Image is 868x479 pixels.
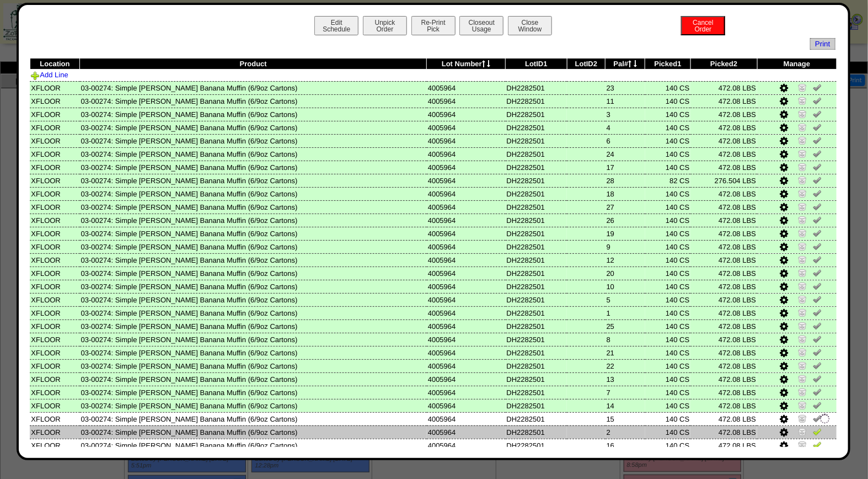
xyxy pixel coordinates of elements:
[427,425,506,439] td: 4005964
[30,253,79,267] td: XFLOOR
[80,58,427,70] th: Product
[606,81,645,94] td: 23
[30,267,79,280] td: XFLOOR
[645,372,691,386] td: 140 CS
[813,228,822,237] img: Un-Verify Pick
[606,306,645,320] td: 1
[427,240,506,253] td: 4005964
[506,121,567,134] td: DH2282501
[606,386,645,399] td: 7
[506,320,567,333] td: DH2282501
[427,399,506,412] td: 4005964
[606,293,645,306] td: 5
[506,214,567,227] td: DH2282501
[798,136,807,145] img: Zero Item and Verify
[645,227,691,240] td: 140 CS
[813,348,822,356] img: Un-Verify Pick
[30,399,79,412] td: XFLOOR
[427,306,506,320] td: 4005964
[427,359,506,372] td: 4005964
[690,412,757,425] td: 472.08 LBS
[798,361,807,370] img: Zero Item and Verify
[31,71,40,80] img: Add Item to Order
[813,308,822,317] img: Un-Verify Pick
[606,280,645,293] td: 10
[30,320,79,333] td: XFLOOR
[690,58,757,70] th: Picked2
[427,320,506,333] td: 4005964
[30,58,79,70] th: Location
[798,308,807,317] img: Zero Item and Verify
[690,359,757,372] td: 472.08 LBS
[606,187,645,200] td: 18
[80,306,427,320] td: 03-00274: Simple [PERSON_NAME] Banana Muffin (6/9oz Cartons)
[80,94,427,108] td: 03-00274: Simple [PERSON_NAME] Banana Muffin (6/9oz Cartons)
[606,346,645,359] td: 21
[427,81,506,94] td: 4005964
[506,306,567,320] td: DH2282501
[427,412,506,425] td: 4005964
[645,320,691,333] td: 140 CS
[80,293,427,306] td: 03-00274: Simple [PERSON_NAME] Banana Muffin (6/9oz Cartons)
[606,439,645,452] td: 16
[506,134,567,147] td: DH2282501
[507,25,553,33] a: CloseWindow
[30,425,79,439] td: XFLOOR
[80,346,427,359] td: 03-00274: Simple [PERSON_NAME] Banana Muffin (6/9oz Cartons)
[30,174,79,187] td: XFLOOR
[30,280,79,293] td: XFLOOR
[645,412,691,425] td: 140 CS
[690,81,757,94] td: 472.08 LBS
[690,240,757,253] td: 472.08 LBS
[798,242,807,251] img: Zero Item and Verify
[80,81,427,94] td: 03-00274: Simple [PERSON_NAME] Banana Muffin (6/9oz Cartons)
[506,439,567,452] td: DH2282501
[80,280,427,293] td: 03-00274: Simple [PERSON_NAME] Banana Muffin (6/9oz Cartons)
[810,38,835,50] a: Print
[645,280,691,293] td: 140 CS
[80,386,427,399] td: 03-00274: Simple [PERSON_NAME] Banana Muffin (6/9oz Cartons)
[80,227,427,240] td: 03-00274: Simple [PERSON_NAME] Banana Muffin (6/9oz Cartons)
[606,240,645,253] td: 9
[506,81,567,94] td: DH2282501
[606,174,645,187] td: 28
[813,268,822,277] img: Un-Verify Pick
[798,162,807,171] img: Zero Item and Verify
[813,321,822,330] img: Un-Verify Pick
[80,134,427,147] td: 03-00274: Simple [PERSON_NAME] Banana Muffin (6/9oz Cartons)
[645,386,691,399] td: 140 CS
[606,227,645,240] td: 19
[798,83,807,92] img: Zero Item and Verify
[30,108,79,121] td: XFLOOR
[690,280,757,293] td: 472.08 LBS
[606,161,645,174] td: 17
[645,267,691,280] td: 140 CS
[690,94,757,108] td: 472.08 LBS
[690,200,757,214] td: 472.08 LBS
[813,281,822,290] img: Un-Verify Pick
[798,281,807,290] img: Zero Item and Verify
[813,175,822,184] img: Un-Verify Pick
[80,412,427,425] td: 03-00274: Simple [PERSON_NAME] Banana Muffin (6/9oz Cartons)
[80,372,427,386] td: 03-00274: Simple [PERSON_NAME] Banana Muffin (6/9oz Cartons)
[506,161,567,174] td: DH2282501
[427,187,506,200] td: 4005964
[80,439,427,452] td: 03-00274: Simple [PERSON_NAME] Banana Muffin (6/9oz Cartons)
[798,414,807,423] img: Zero Item and Verify
[690,333,757,346] td: 472.08 LBS
[645,214,691,227] td: 140 CS
[690,134,757,147] td: 472.08 LBS
[813,440,822,449] img: Verify Pick
[80,240,427,253] td: 03-00274: Simple [PERSON_NAME] Banana Muffin (6/9oz Cartons)
[813,189,822,198] img: Un-Verify Pick
[427,94,506,108] td: 4005964
[30,372,79,386] td: XFLOOR
[506,412,567,425] td: DH2282501
[645,439,691,452] td: 140 CS
[30,293,79,306] td: XFLOOR
[427,280,506,293] td: 4005964
[80,359,427,372] td: 03-00274: Simple [PERSON_NAME] Banana Muffin (6/9oz Cartons)
[645,147,691,161] td: 140 CS
[690,227,757,240] td: 472.08 LBS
